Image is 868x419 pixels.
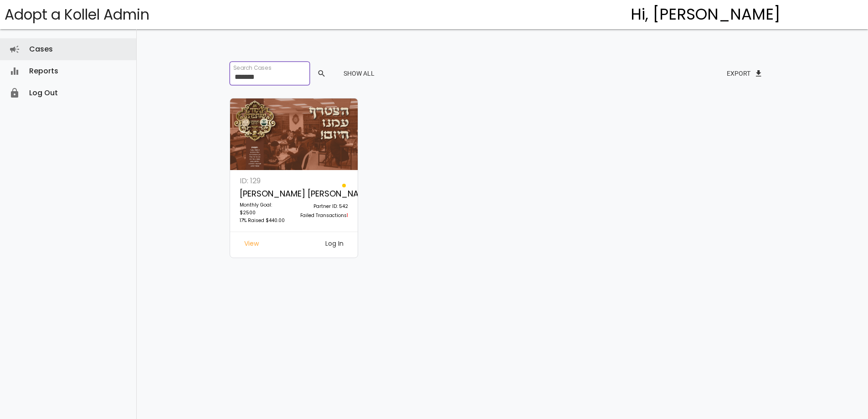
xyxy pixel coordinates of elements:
[240,217,289,226] p: 17% Raised $440.00
[240,175,289,187] p: ID: 129
[9,38,20,60] i: campaign
[240,201,289,217] p: Monthly Goal: $2500
[299,212,348,221] p: Failed Transactions
[237,237,266,253] a: View
[240,187,289,201] p: [PERSON_NAME] [PERSON_NAME]
[294,175,353,232] a: Partner ID: 542 Failed Transactions1
[310,65,332,82] button: search
[9,60,20,82] i: equalizer
[230,98,358,171] img: 9QO1C0RAcm.i3hCK9DrbX.jpg
[9,82,20,104] i: lock
[719,65,770,82] button: Exportfile_download
[347,212,348,219] span: 1
[336,65,382,82] button: Show All
[754,65,763,82] span: file_download
[318,237,351,253] a: Log In
[235,175,294,232] a: ID: 129 [PERSON_NAME] [PERSON_NAME] Monthly Goal: $2500 17% Raised $440.00
[631,6,781,23] h4: Hi, [PERSON_NAME]
[317,65,326,82] span: search
[299,202,348,212] p: Partner ID: 542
